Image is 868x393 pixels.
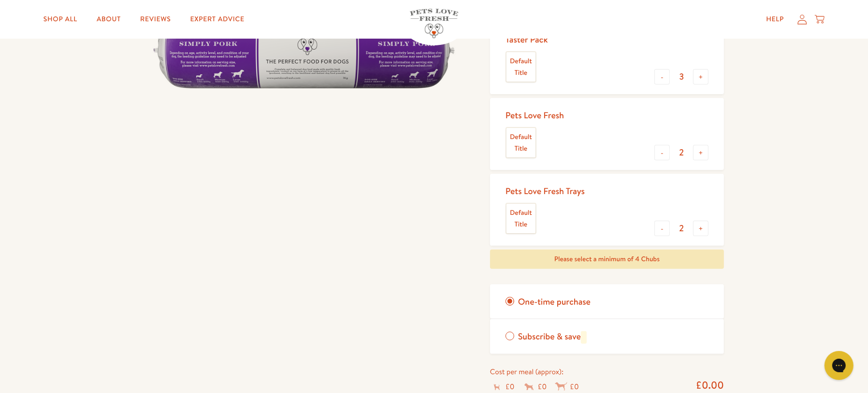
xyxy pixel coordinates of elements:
span: Subscribe & save [518,331,587,342]
div: Pets Love Fresh Trays [506,185,585,196]
a: Help [758,10,792,29]
div: Taster Pack [506,34,548,45]
button: - [654,69,670,84]
a: Expert Advice [183,10,252,29]
span: £0.00 [696,378,724,392]
a: Shop All [36,10,85,29]
span: £0 [506,380,515,393]
div: Pets Love Fresh [506,110,564,121]
label: One-time purchase [490,284,724,319]
button: + [693,145,709,160]
button: + [693,221,709,236]
div: Cost per meal (approx): [490,365,579,378]
label: Default Title [506,204,535,234]
span: £0 [570,380,579,393]
img: Pets Love Fresh [410,9,458,38]
label: Default Title [506,128,535,158]
button: + [693,69,709,84]
iframe: Gorgias live chat messenger [820,348,858,383]
button: - [654,221,670,236]
button: - [654,145,670,160]
a: About [89,10,129,29]
span: Please select a minimum of 4 Chubs [554,254,660,264]
a: Reviews [132,10,178,29]
label: Default Title [506,52,535,82]
span: £0 [538,380,547,393]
